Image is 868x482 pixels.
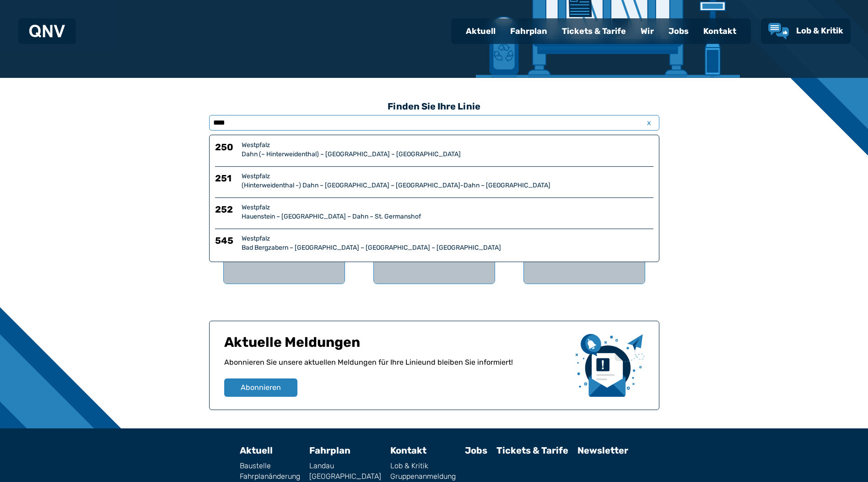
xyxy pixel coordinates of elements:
span: Lob & Kritik [796,26,843,36]
a: Baustelle [240,462,300,470]
div: Hauenstein – [GEOGRAPHIC_DATA] – Dahn – St. Germanshof [242,212,653,221]
a: Kontakt [390,445,426,456]
p: Abonnieren Sie unsere aktuellen Meldungen für Ihre Linie und bleiben Sie informiert! [224,357,568,378]
h6: 545 [215,234,238,252]
div: Bad Bergzabern – [GEOGRAPHIC_DATA] – [GEOGRAPHIC_DATA] – [GEOGRAPHIC_DATA] [242,243,653,252]
a: Jobs [465,445,487,456]
div: Dahn (– Hinterweidenthal) – [GEOGRAPHIC_DATA] – [GEOGRAPHIC_DATA] [242,150,653,159]
div: Westpfalz [242,203,653,212]
h6: 252 [215,203,238,221]
a: Gruppenanmeldung [390,473,456,480]
a: QNV Logo [29,22,65,40]
a: Jobs [661,19,696,43]
a: Landau [309,462,381,470]
h6: 250 [215,141,238,159]
div: Westpfalz [242,234,653,243]
img: QNV Logo [29,25,65,38]
div: Westpfalz [242,141,653,150]
h3: Finden Sie Ihre Linie [209,96,659,116]
a: Wir [633,19,661,43]
a: Lob & Kritik [390,462,456,470]
h1: Aktuelle Meldungen [224,334,568,357]
a: Newsletter [577,445,628,456]
a: Aktuell [240,445,273,456]
span: Abonnieren [241,382,281,393]
img: newsletter [576,334,644,397]
a: Fahrplanänderung [240,473,300,480]
button: Abonnieren [224,378,297,397]
a: Tickets & Tarife [555,19,633,43]
a: Fahrplan [503,19,555,43]
span: x [643,117,656,128]
a: Kontakt [696,19,744,43]
a: Fahrplan [309,445,350,456]
a: Lob & Kritik [768,23,843,39]
a: Tickets & Tarife [496,445,568,456]
div: (Hinterweidenthal -) Dahn – [GEOGRAPHIC_DATA] – [GEOGRAPHIC_DATA]-Dahn – [GEOGRAPHIC_DATA] [242,181,653,190]
a: Aktuell [458,19,503,43]
h6: 251 [215,172,238,190]
div: Westpfalz [242,172,653,181]
a: [GEOGRAPHIC_DATA] [309,473,381,480]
